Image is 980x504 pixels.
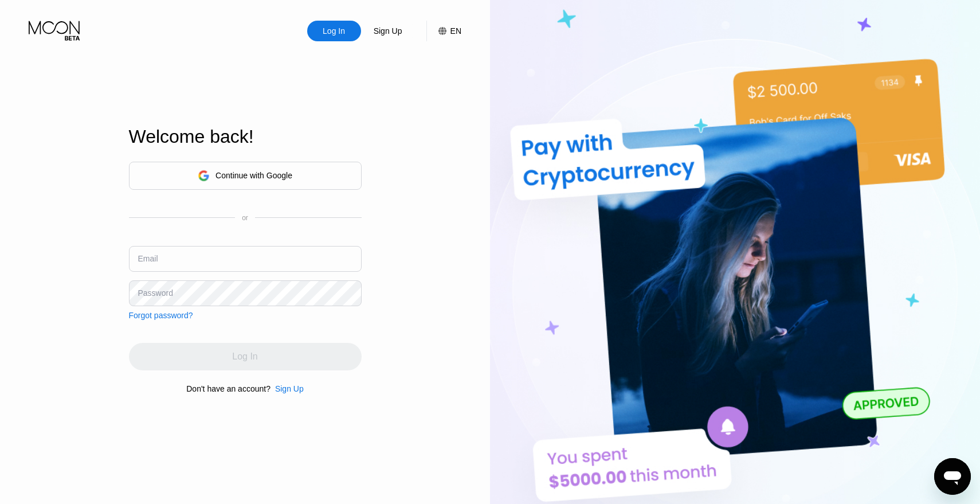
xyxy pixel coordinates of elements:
div: Sign Up [275,384,304,393]
div: Email [138,254,158,263]
div: Forgot password? [129,311,193,320]
div: Sign Up [361,21,415,41]
div: Log In [307,21,361,41]
div: Sign Up [373,25,403,37]
div: EN [450,26,461,36]
div: Don't have an account? [186,384,271,393]
div: Sign Up [271,384,304,393]
div: Welcome back! [129,126,362,147]
div: EN [426,21,461,41]
div: Log In [322,25,346,37]
div: Continue with Google [129,162,362,190]
iframe: Кнопка запуска окна обмена сообщениями [934,458,971,495]
div: or [242,214,248,222]
div: Password [138,288,173,298]
div: Continue with Google [215,171,292,180]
